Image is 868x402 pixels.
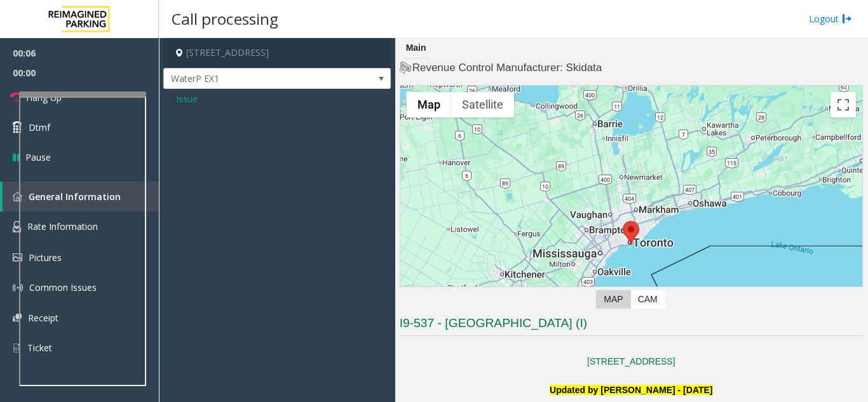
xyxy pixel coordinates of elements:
img: 'icon' [13,342,21,354]
button: Show street map [407,92,451,117]
div: Main [403,38,430,58]
div: 10 Bay Street, Toronto, ON [623,221,639,245]
h3: I9-537 - [GEOGRAPHIC_DATA] (I) [400,315,863,336]
a: [STREET_ADDRESS] [587,356,675,366]
img: 'icon' [13,192,22,201]
h4: [STREET_ADDRESS] [163,38,391,68]
label: CAM [630,290,665,309]
h3: Call processing [165,3,285,34]
button: Show satellite imagery [451,92,514,117]
span: Hang Up [26,91,62,104]
img: 'icon' [13,283,23,293]
span: Issue [176,92,198,105]
img: 'icon' [13,314,22,322]
h4: Revenue Control Manufacturer: Skidata [400,60,863,76]
a: General Information [3,182,159,211]
img: logout [842,12,852,25]
b: Updated by [PERSON_NAME] - [DATE] [550,385,712,395]
span: WaterP EX1 [164,69,345,89]
button: Toggle fullscreen view [831,92,856,117]
a: Logout [809,12,852,25]
label: Map [596,290,630,309]
img: 'icon' [13,253,22,262]
img: 'icon' [13,221,21,232]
